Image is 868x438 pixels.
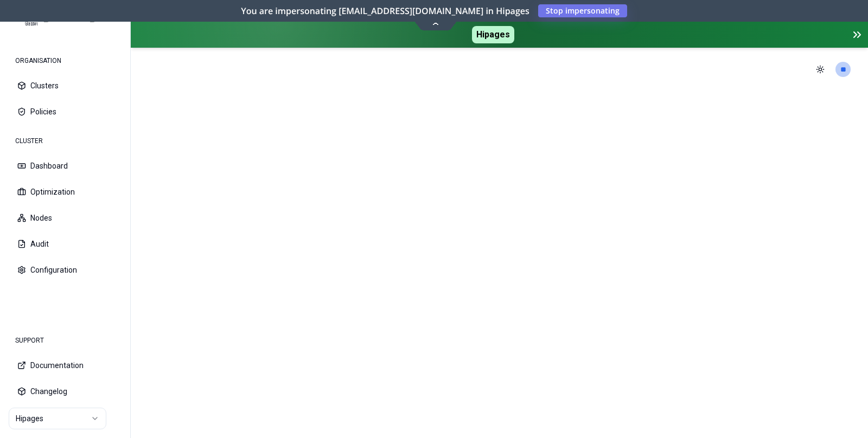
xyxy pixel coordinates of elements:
button: Audit [9,232,122,256]
button: Policies [9,100,122,124]
button: Documentation [9,353,122,377]
button: Dashboard [9,154,122,178]
button: Configuration [9,258,122,282]
div: SUPPORT [9,330,122,351]
button: Nodes [9,206,122,230]
button: Changelog [9,379,122,403]
span: Hipages [472,26,514,43]
button: Clusters [9,74,122,98]
div: CLUSTER [9,130,122,152]
button: Optimization [9,180,122,204]
div: ORGANISATION [9,50,122,72]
